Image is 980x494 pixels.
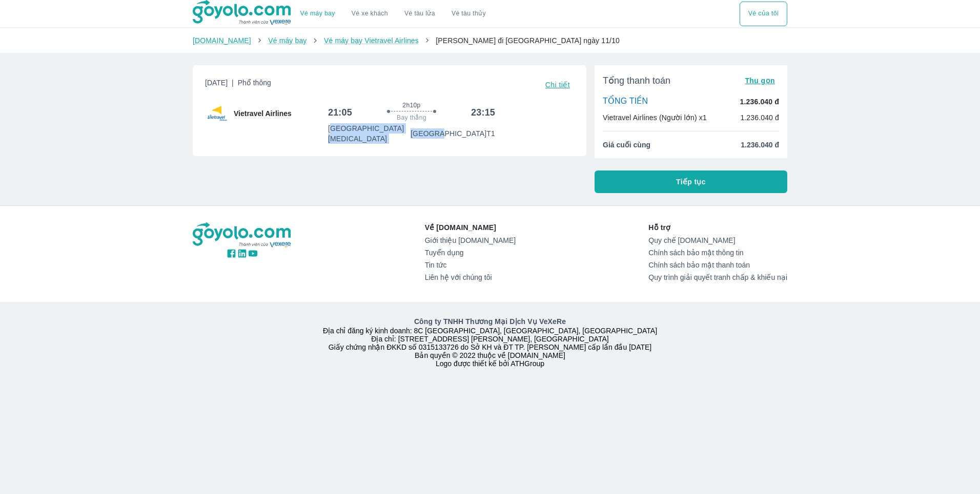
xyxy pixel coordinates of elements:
div: Địa chỉ đăng ký kinh doanh: 8C [GEOGRAPHIC_DATA], [GEOGRAPHIC_DATA], [GEOGRAPHIC_DATA] Địa chỉ: [... [187,316,793,368]
a: Tuyển dụng [425,249,516,257]
a: Tin tức [425,261,516,269]
span: Chi tiết [545,81,570,89]
span: Bay thẳng [397,113,426,122]
p: TỔNG TIỀN [603,96,648,107]
span: Giá cuối cùng [603,140,650,150]
p: 1.236.040 đ [740,112,779,123]
nav: breadcrumb [193,35,787,46]
p: Vietravel Airlines (Người lớn) x1 [603,112,707,123]
button: Chi tiết [541,78,574,92]
span: Tiếp tục [676,177,706,187]
p: Về [DOMAIN_NAME] [425,222,516,233]
span: [PERSON_NAME] đi [GEOGRAPHIC_DATA] ngày 11/10 [436,36,620,45]
a: Giới thiệu [DOMAIN_NAME] [425,236,516,244]
a: Vé tàu lửa [396,2,443,26]
a: Vé máy bay Vietravel Airlines [324,36,419,45]
span: Thu gọn [745,77,775,85]
a: Chính sách bảo mật thông tin [648,249,787,257]
h6: 21:05 [328,106,352,119]
img: logo [193,222,292,248]
div: choose transportation mode [740,2,787,26]
p: Hỗ trợ [648,222,787,233]
span: 1.236.040 đ [741,140,779,150]
span: Phổ thông [238,79,271,87]
button: Thu gọn [741,73,779,88]
p: [GEOGRAPHIC_DATA] [MEDICAL_DATA] [328,123,411,144]
p: Công ty TNHH Thương Mại Dịch Vụ VeXeRe [195,316,785,327]
a: Vé xe khách [352,10,388,17]
span: Tổng thanh toán [603,74,670,87]
a: Quy chế [DOMAIN_NAME] [648,236,787,244]
span: [DATE] [205,78,271,92]
p: [GEOGRAPHIC_DATA] T1 [411,128,495,139]
button: Vé tàu thủy [443,2,494,26]
a: Vé máy bay [300,10,335,17]
a: Vé máy bay [268,36,307,45]
a: Quy trình giải quyết tranh chấp & khiếu nại [648,273,787,281]
a: Liên hệ với chúng tôi [425,273,516,281]
h6: 23:15 [471,106,495,119]
span: | [232,79,234,87]
a: [DOMAIN_NAME] [193,36,251,45]
a: Chính sách bảo mật thanh toán [648,261,787,269]
button: Vé của tôi [740,2,787,26]
span: 2h10p [402,101,420,109]
div: choose transportation mode [292,2,494,26]
button: Tiếp tục [595,170,787,193]
p: 1.236.040 đ [740,97,779,107]
span: Vietravel Airlines [234,108,292,119]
